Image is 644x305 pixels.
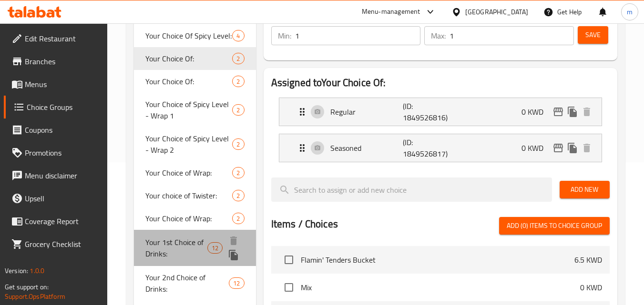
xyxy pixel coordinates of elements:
[5,290,65,303] a: Support.OpsPlatform
[403,137,451,159] p: (ID: 1849526817)
[233,77,244,86] span: 2
[229,279,244,288] span: 12
[145,53,232,64] span: Your Choice Of:
[271,94,610,130] li: Expand
[4,50,108,73] a: Branches
[25,79,100,90] span: Menus
[578,26,608,44] button: Save
[4,141,108,164] a: Promotions
[145,98,232,121] span: Your Choice of Spicy Level - Wrap 1
[271,76,610,90] h2: Assigned to Your Choice Of:
[279,277,299,297] span: Select choice
[145,236,207,259] span: Your 1st Choice of Drinks:
[278,30,291,41] p: Min:
[232,104,244,116] div: Choices
[232,190,244,201] div: Choices
[4,96,108,118] a: Choice Groups
[271,177,552,202] input: search
[134,207,256,230] div: Your Choice of Wrap:2
[30,265,44,277] span: 1.0.0
[521,142,551,154] p: 0 KWD
[145,76,232,87] span: Your Choice Of:
[4,27,108,50] a: Edit Restaurant
[134,24,256,47] div: Your Choice Of Spicy Level:4
[207,242,223,254] div: Choices
[4,233,108,256] a: Grocery Checklist
[499,217,610,235] button: Add (0) items to choice group
[271,217,338,231] h2: Items / Choices
[25,147,100,158] span: Promotions
[134,47,256,70] div: Your Choice Of:2
[4,164,108,187] a: Menu disclaimer
[233,31,244,40] span: 4
[580,282,602,293] p: 0 KWD
[25,124,100,136] span: Coupons
[233,214,244,223] span: 2
[145,272,229,295] span: Your 2nd Choice of Drinks:
[567,184,602,196] span: Add New
[229,277,244,289] div: Choices
[301,254,574,266] span: Flamin' Tenders Bucket
[585,29,601,41] span: Save
[134,266,256,300] div: Your 2nd Choice of Drinks:12
[134,127,256,161] div: Your Choice of Spicy Level - Wrap 22
[25,56,100,67] span: Branches
[565,105,580,119] button: duplicate
[279,250,299,270] span: Select choice
[134,184,256,207] div: Your choice of Twister:2
[5,281,49,293] span: Get support on:
[232,138,244,150] div: Choices
[208,244,222,253] span: 12
[145,133,232,156] span: Your Choice of Spicy Level - Wrap 2
[330,142,403,154] p: Seasoned
[145,30,232,41] span: Your Choice Of Spicy Level:
[627,7,633,17] span: m
[4,210,108,233] a: Coverage Report
[301,282,580,293] span: Mix
[134,230,256,266] div: Your 1st Choice of Drinks:12deleteduplicate
[233,106,244,115] span: 2
[431,30,446,41] p: Max:
[551,141,565,155] button: edit
[4,118,108,141] a: Coupons
[25,216,100,227] span: Coverage Report
[134,70,256,93] div: Your Choice Of:2
[232,167,244,178] div: Choices
[233,54,244,63] span: 2
[25,238,100,250] span: Grocery Checklist
[330,106,403,118] p: Regular
[521,106,551,118] p: 0 KWD
[145,167,232,178] span: Your Choice of Wrap:
[4,187,108,210] a: Upsell
[145,213,232,224] span: Your Choice of Wrap:
[25,33,100,44] span: Edit Restaurant
[25,170,100,181] span: Menu disclaimer
[271,130,610,166] li: Expand
[134,93,256,127] div: Your Choice of Spicy Level - Wrap 12
[226,248,241,262] button: duplicate
[233,191,244,200] span: 2
[145,190,232,201] span: Your choice of Twister:
[279,134,602,162] div: Expand
[560,181,610,198] button: Add New
[465,7,528,17] div: [GEOGRAPHIC_DATA]
[574,254,602,266] p: 6.5 KWD
[565,141,580,155] button: duplicate
[233,140,244,149] span: 2
[551,105,565,119] button: edit
[362,6,420,18] div: Menu-management
[4,73,108,96] a: Menus
[5,265,28,277] span: Version:
[580,105,594,119] button: delete
[27,101,100,113] span: Choice Groups
[403,100,451,123] p: (ID: 1849526816)
[233,168,244,177] span: 2
[507,220,602,232] span: Add (0) items to choice group
[580,141,594,155] button: delete
[134,161,256,184] div: Your Choice of Wrap:2
[25,193,100,204] span: Upsell
[226,234,241,248] button: delete
[279,98,602,126] div: Expand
